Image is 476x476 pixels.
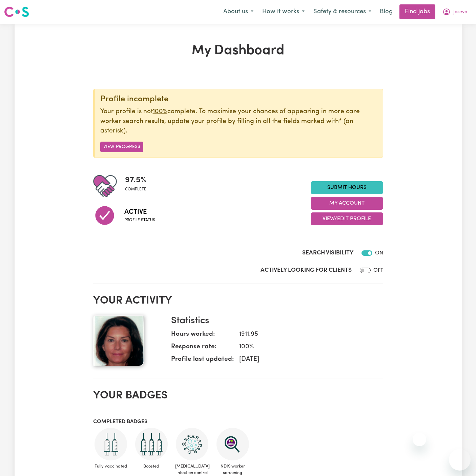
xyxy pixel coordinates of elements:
[100,95,377,104] div: Profile incomplete
[234,330,378,339] dd: 1911.95
[125,174,146,186] span: 97.5 %
[4,6,29,18] img: Careseekers logo
[4,4,29,20] a: Careseekers logo
[376,4,397,19] a: Blog
[100,142,143,152] button: View Progress
[171,342,234,355] dt: Response rate:
[125,174,152,198] div: Profile completeness: 97.5%
[153,108,167,115] u: 100%
[134,460,169,472] span: Boosted
[93,460,128,472] span: Fully vaccinated
[449,449,471,471] iframe: Button to launch messaging window
[93,315,144,366] img: Your profile picture
[311,197,383,210] button: My Account
[176,428,208,460] img: CS Academy: COVID-19 Infection Control Training course completed
[413,433,426,446] iframe: Close message
[311,212,383,225] button: View/Edit Profile
[100,107,377,136] p: Your profile is not complete. To maximise your chances of appearing in more care worker search re...
[438,5,472,19] button: My Account
[171,315,378,327] h3: Statistics
[171,330,234,342] dt: Hours worked:
[171,355,234,367] dt: Profile last updated:
[124,217,155,223] span: Profile status
[399,4,435,19] a: Find jobs
[93,419,383,425] h3: Completed badges
[375,250,383,256] span: ON
[125,186,146,192] span: complete
[95,428,127,460] img: Care and support worker has received 2 doses of COVID-19 vaccine
[261,266,352,275] label: Actively Looking for Clients
[311,181,383,194] a: Submit Hours
[93,294,383,307] h2: Your activity
[234,342,378,352] dd: 100 %
[135,428,168,460] img: Care and support worker has received booster dose of COVID-19 vaccination
[309,5,376,19] button: Safety & resources
[234,355,378,365] dd: [DATE]
[302,249,353,257] label: Search Visibility
[93,43,383,59] h1: My Dashboard
[216,428,249,460] img: NDIS Worker Screening Verified
[124,207,155,217] span: Active
[373,268,383,273] span: OFF
[219,5,258,19] button: About us
[258,5,309,19] button: How it works
[453,8,468,16] span: Joseva
[93,389,383,402] h2: Your badges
